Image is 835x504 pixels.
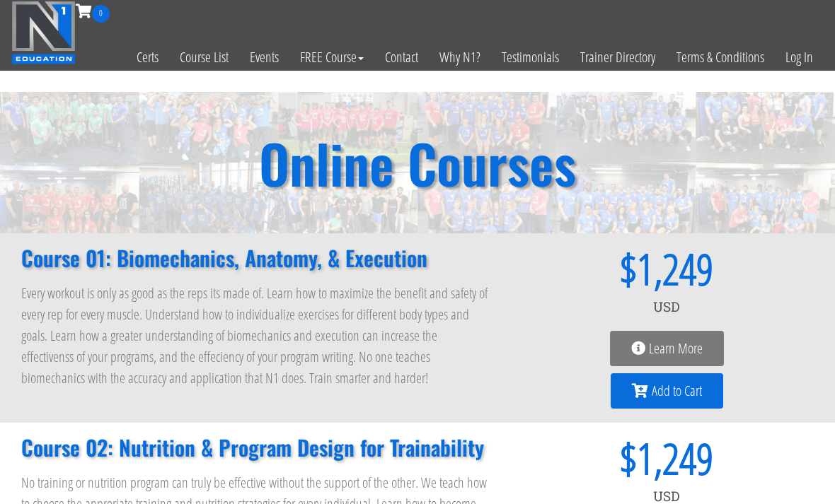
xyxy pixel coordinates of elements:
div: USD [519,290,814,324]
a: Terms & Conditions [666,23,775,92]
h2: Online Courses [259,136,576,189]
img: n1-education [11,1,76,64]
a: Trainer Directory [570,23,666,92]
span: 1,249 [637,247,713,290]
a: Testimonials [491,23,570,92]
a: Add to Cart [611,373,723,409]
a: Contact [374,23,429,92]
a: FREE Course [289,23,374,92]
a: Log In [775,23,824,92]
span: Learn More [649,341,703,356]
a: Learn More [610,331,724,366]
a: Course List [169,23,239,92]
h2: Course 02: Nutrition & Program Design for Trainability [21,437,491,458]
span: $ [519,437,637,479]
a: Events [239,23,289,92]
span: 1,249 [637,437,713,479]
a: Why N1? [429,23,491,92]
span: Add to Cart [652,384,702,398]
span: 0 [92,5,110,23]
a: Certs [126,23,169,92]
a: 0 [76,1,110,20]
span: $ [519,247,637,290]
h2: Course 01: Biomechanics, Anatomy, & Execution [21,247,491,269]
p: Every workout is only as good as the reps its made of. Learn how to maximize the benefit and safe... [21,283,491,389]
